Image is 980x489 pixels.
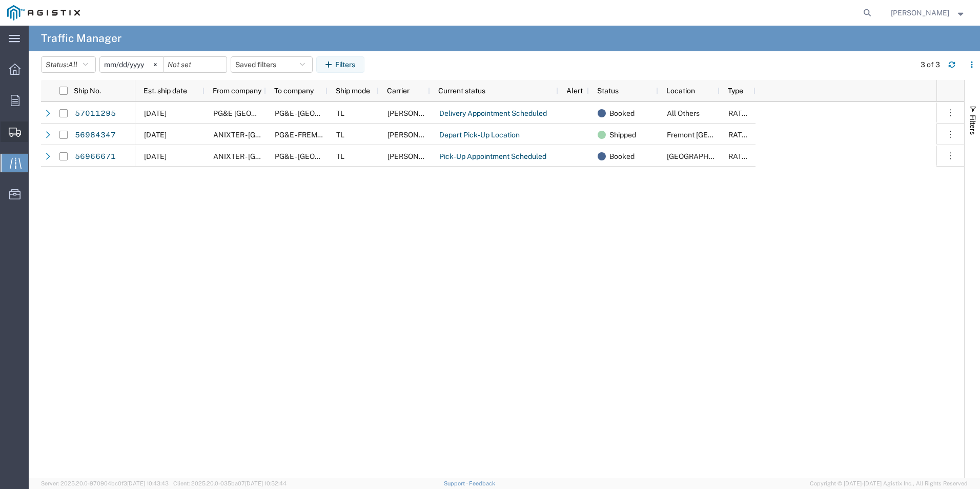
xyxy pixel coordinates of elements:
span: PG&E - FRESNO [275,152,371,160]
span: Type [728,87,743,95]
span: Client: 2025.20.0-035ba07 [173,480,287,486]
span: PG&E - FREMONT [275,131,332,139]
span: Copyright © [DATE]-[DATE] Agistix Inc., All Rights Reserved [810,479,968,488]
span: Booked [609,103,635,124]
span: Rick Judd [891,7,949,18]
span: Location [666,87,695,95]
a: 56984347 [74,127,116,144]
button: [PERSON_NAME] [890,7,966,19]
span: Shipped [609,124,636,146]
img: logo [7,5,80,21]
span: From company [213,87,261,95]
span: [DATE] 10:52:44 [245,480,287,486]
span: C.H. Robinson [387,152,446,160]
span: All Others [667,109,700,117]
span: To company [274,87,314,95]
a: 57011295 [74,106,116,122]
button: Status:All [41,56,96,73]
a: 56966671 [74,149,116,165]
a: Support [444,480,469,486]
input: Not set [164,57,227,72]
span: Fremont DC [667,131,769,139]
span: 10/02/2025 [144,131,167,139]
span: ANIXTER - Benicia [213,152,321,160]
span: Status [597,87,619,95]
span: PG&E - BAKERSFIELD [275,109,371,117]
span: RATED [728,131,751,139]
span: C.H. Robinson [387,109,446,117]
span: PG&E Bakersfield [213,109,308,117]
a: Feedback [469,480,495,486]
span: C.H. Robinson [387,131,446,139]
span: [DATE] 10:43:43 [127,480,169,486]
span: Carrier [387,87,410,95]
span: Filters [969,115,977,135]
span: RATED [728,109,751,117]
div: 3 of 3 [921,59,940,70]
span: Est. ship date [144,87,187,95]
span: 10/03/2025 [144,109,167,117]
span: TL [336,131,344,139]
span: Ship No. [74,87,101,95]
span: Alert [566,87,583,95]
span: Ship mode [336,87,370,95]
span: Fresno DC [667,152,740,160]
button: Saved filters [231,56,313,73]
span: 09/29/2025 [144,152,167,160]
span: ANIXTER - Benicia [213,131,321,139]
a: Pick-Up Appointment Scheduled [439,149,547,165]
span: Current status [438,87,485,95]
span: RATED [728,152,751,160]
input: Not set [100,57,163,72]
span: TL [336,152,344,160]
button: Filters [316,56,364,73]
h4: Traffic Manager [41,26,121,51]
span: Server: 2025.20.0-970904bc0f3 [41,480,169,486]
span: All [68,60,77,69]
a: Depart Pick-Up Location [439,127,520,144]
span: TL [336,109,344,117]
a: Delivery Appointment Scheduled [439,106,547,122]
span: Booked [609,146,635,167]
